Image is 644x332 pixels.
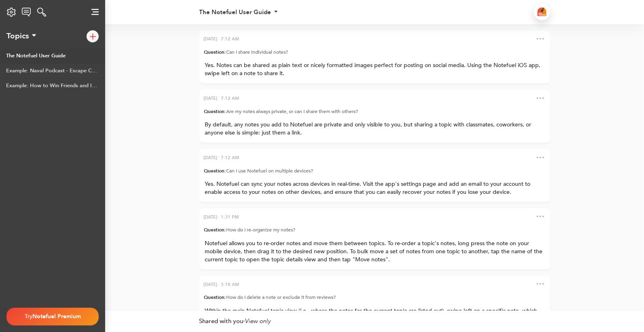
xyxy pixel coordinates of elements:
[199,311,550,326] div: ·
[537,97,544,99] img: dots.png
[199,9,271,15] div: The Notefuel User Guide
[37,8,46,17] img: logo
[32,313,81,320] span: Notefuel Premium
[204,108,227,115] span: Question:
[204,49,227,55] span: Question:
[227,294,336,300] span: How do I delete a note or exclude it from reviews?
[91,9,99,15] img: logo
[204,153,239,162] div: [DATE] · 7:12 AM
[538,7,547,16] img: logo
[227,168,314,174] span: Can I use Notefuel on multiple devices?
[204,168,227,174] span: Question:
[199,317,244,325] span: Shared with you
[90,34,96,40] img: logo
[205,307,539,323] span: Within the main Notefuel topic view (i.e., where the notes for the current topic are listed out),...
[205,180,532,196] span: Yes. Notefuel can sync your notes across devices in real-time. Visit the app's settings page and ...
[537,283,544,285] img: dots.png
[227,49,288,55] span: Can I share individual notes?
[6,32,29,40] div: Topics
[204,280,239,289] div: [DATE] · 3:18 AM
[227,108,358,115] span: Are my notes always private, or can I share them with others?
[13,309,92,325] div: Try
[204,35,239,43] div: [DATE] · 7:12 AM
[227,227,296,233] span: How do I re-organize my notes?
[537,157,544,158] img: dots.png
[22,8,31,17] img: logo
[204,227,227,233] span: Question:
[205,61,542,77] span: Yes. Notes can be shared as plain text or nicely formatted images perfect for posting on social m...
[204,213,239,221] div: [DATE] · 1:31 PM
[205,121,533,137] span: By default, any notes you add to Notefuel are private and only visible to you, but sharing a topi...
[245,317,271,325] span: View only
[537,216,544,217] img: dots.png
[204,94,239,103] div: [DATE] · 7:12 AM
[204,294,227,300] span: Question:
[537,38,544,40] img: dots.png
[205,240,544,263] span: Notefuel allows you to re-order notes and move them between topics. To re-order a topic's notes, ...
